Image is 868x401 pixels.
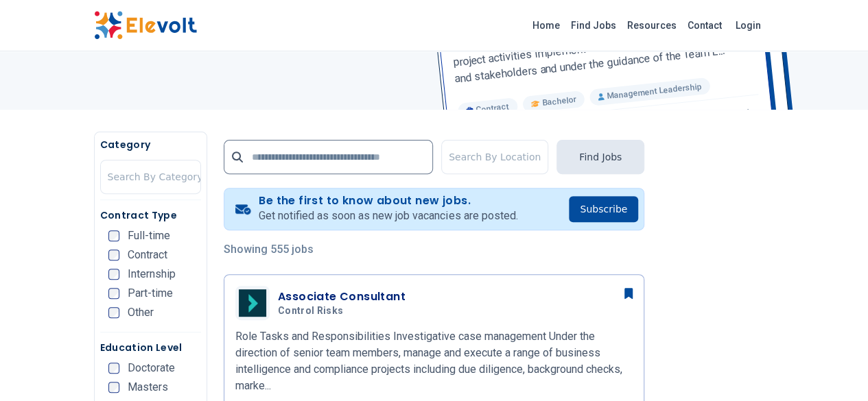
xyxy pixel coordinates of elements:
[527,14,565,36] a: Home
[128,382,168,393] span: Masters
[128,288,173,299] span: Part-time
[259,208,517,224] p: Get notified as soon as new job vacancies are posted.
[556,140,644,174] button: Find Jobs
[108,307,119,318] input: Other
[799,335,868,401] iframe: Chat Widget
[239,289,266,317] img: Control Risks
[128,230,170,241] span: Full-time
[108,382,119,393] input: Masters
[100,341,201,354] h5: Education Level
[128,269,176,280] span: Internship
[108,250,119,260] input: Contract
[622,14,682,36] a: Resources
[235,328,633,394] p: Role Tasks and Responsibilities Investigative case management Under the direction of senior team ...
[108,288,119,299] input: Part-time
[100,208,201,222] h5: Contract Type
[94,11,197,40] img: Elevolt
[259,194,517,208] h4: Be the first to know about new jobs.
[278,289,406,305] h3: Associate Consultant
[128,250,167,260] span: Contract
[100,138,201,151] h5: Category
[108,269,119,280] input: Internship
[108,363,119,374] input: Doctorate
[682,14,727,36] a: Contact
[128,307,154,318] span: Other
[224,241,644,258] p: Showing 555 jobs
[128,363,175,374] span: Doctorate
[565,14,622,36] a: Find Jobs
[108,230,119,241] input: Full-time
[278,305,344,317] span: Control Risks
[727,12,769,39] a: Login
[569,196,638,222] button: Subscribe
